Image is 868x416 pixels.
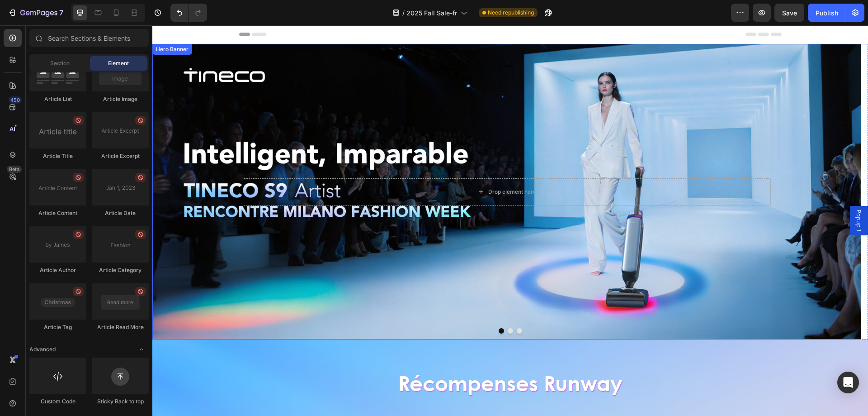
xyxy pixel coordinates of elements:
button: Carousel Next Arrow [683,154,708,179]
div: Article Author [29,266,86,274]
span: Element [108,59,129,67]
h2: Récompenses Runway [87,343,629,372]
div: Open Intercom Messenger [837,372,859,393]
button: Dot [364,303,370,308]
div: Drop element here [336,163,384,170]
div: Publish [816,8,838,18]
button: 7 [4,4,67,22]
span: 2025 Fall Sale-fr [406,8,457,18]
div: Beta [7,166,22,173]
div: 450 [9,96,22,104]
button: Carousel Back Arrow [7,154,33,179]
button: Dot [346,303,352,308]
span: Save [782,9,797,17]
div: Article Image [92,95,149,103]
div: Article Title [29,152,86,160]
div: Article Category [92,266,149,274]
div: Article Date [92,209,149,217]
button: Publish [808,4,846,22]
iframe: To enrich screen reader interactions, please activate Accessibility in Grammarly extension settings [152,25,868,416]
button: Dot [355,303,361,308]
div: Article Excerpt [92,152,149,160]
span: Section [50,59,70,67]
div: Undo/Redo [170,4,207,22]
span: Need republishing [488,9,534,17]
span: Advanced [29,345,56,354]
div: Custom Code [29,397,86,406]
div: Article Content [29,209,86,217]
p: 7 [59,7,63,18]
div: Hero Banner [2,20,38,28]
div: Article Tag [29,323,86,331]
div: Sticky Back to top [92,397,149,406]
div: Article Read More [92,323,149,331]
div: Article List [29,95,86,103]
button: Save [774,4,804,22]
input: Search Sections & Elements [29,29,149,47]
span: / [402,8,405,18]
span: Popup 1 [702,184,711,206]
span: Toggle open [134,342,149,357]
